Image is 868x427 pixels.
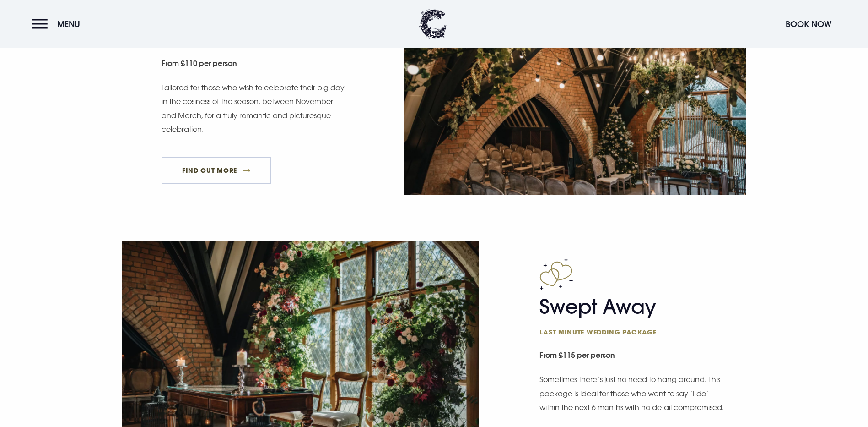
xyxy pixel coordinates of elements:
[162,54,353,75] small: From £110 per person
[162,157,272,184] a: FIND OUT MORE
[32,14,85,34] button: Menu
[162,81,349,137] p: Tailored for those who wish to celebrate their big day in the cosiness of the season, between Nov...
[539,258,573,290] img: Block icon
[57,19,80,29] span: Menu
[539,295,718,337] h2: Swept Away
[781,14,836,34] button: Book Now
[419,9,447,39] img: Clandeboye Lodge
[539,372,727,414] p: Sometimes there’s just no need to hang around. This package is ideal for those who want to say ‘I...
[539,346,746,367] small: From £115 per person
[539,328,718,336] span: Last minute wedding package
